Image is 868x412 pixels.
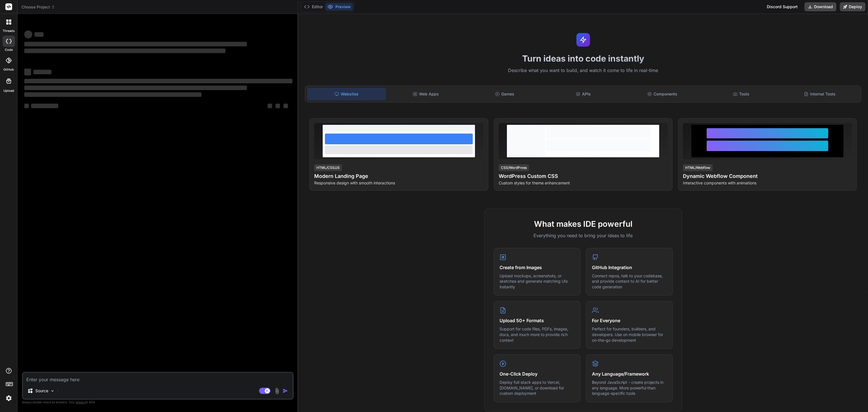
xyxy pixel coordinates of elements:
[301,67,865,74] p: Describe what you want to build, and watch it come to life in real-time
[466,88,543,100] div: Games
[500,370,574,377] h4: One-Click Deploy
[24,104,29,108] span: ‌
[500,326,574,343] p: Support for code files, PDFs, images, docs, and much more to provide rich context
[24,69,31,75] span: ‌
[24,42,247,46] span: ‌
[274,388,280,394] img: attachment
[301,53,865,64] h1: Turn ideas into code instantly
[35,388,48,394] p: Source
[24,92,201,97] span: ‌
[592,326,667,343] p: Perfect for founders, builders, and developers. Use on mobile browser for on-the-go development
[3,67,14,72] label: GitHub
[24,79,292,83] span: ‌
[500,264,574,271] h4: Create from Images
[683,172,852,180] h4: Dynamic Webflow Component
[314,164,342,171] div: HTML/CSS/JS
[804,2,836,11] button: Download
[3,88,14,93] label: Upload
[50,389,55,393] img: Pick Models
[500,317,574,324] h4: Upload 50+ Formats
[22,400,294,405] p: Always double-check its answers. Your in Bind
[494,218,673,230] h2: What makes IDE powerful
[4,393,14,403] img: settings
[31,104,58,108] span: ‌
[683,164,713,171] div: HTML/Webflow
[387,88,465,100] div: Web Apps
[34,32,44,37] span: ‌
[494,232,673,239] p: Everything you need to bring your ideas to life
[268,104,272,108] span: ‌
[592,273,667,290] p: Connect repos, talk to your codebase, and provide context to AI for better code generation
[702,88,780,100] div: Tools
[592,370,667,377] h4: Any Language/Framework
[314,172,483,180] h4: Modern Landing Page
[592,317,667,324] h4: For Everyone
[500,380,574,396] p: Deploy full-stack apps to Vercel, [DOMAIN_NAME], or download for custom deployment
[5,47,13,52] label: code
[307,88,386,100] div: Websites
[3,29,15,33] label: threads
[840,2,865,11] button: Deploy
[500,273,574,290] p: Upload mockups, screenshots, or sketches and generate matching UIs instantly
[21,4,55,10] span: Choose Project
[24,30,32,38] span: ‌
[623,88,701,100] div: Components
[499,164,529,171] div: CSS/WordPress
[499,180,668,186] p: Custom styles for theme enhancement
[76,400,86,404] span: privacy
[763,2,801,11] div: Discord Support
[283,104,288,108] span: ‌
[592,264,667,271] h4: GitHub Integration
[283,388,288,394] img: icon
[24,86,247,90] span: ‌
[24,49,225,53] span: ‌
[499,172,668,180] h4: WordPress Custom CSS
[781,88,859,100] div: Internal Tools
[325,3,353,11] button: Preview
[314,180,483,186] p: Responsive design with smooth interactions
[592,380,667,396] p: Beyond JavaScript - create projects in any language. More powerful than language-specific tools
[544,88,622,100] div: APIs
[33,70,51,74] span: ‌
[302,3,325,11] button: Editor
[275,104,280,108] span: ‌
[683,180,852,186] p: Interactive components with animations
